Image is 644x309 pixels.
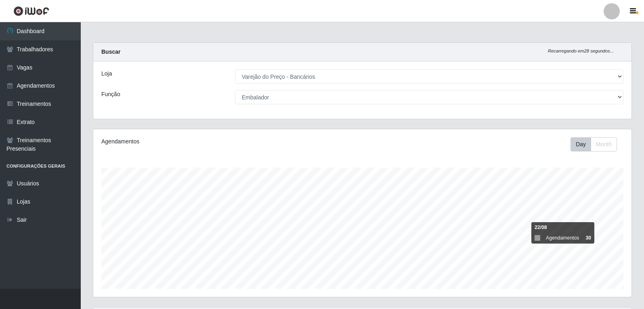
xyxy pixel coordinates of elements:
[101,90,120,99] label: Função
[101,137,312,146] div: Agendamentos
[101,48,120,55] strong: Buscar
[571,137,623,151] div: Toolbar with button groups
[571,137,617,151] div: First group
[548,48,614,53] i: Recarregando em 28 segundos...
[591,137,617,151] button: Month
[101,69,112,78] label: Loja
[571,137,591,151] button: Day
[13,6,49,16] img: CoreUI Logo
